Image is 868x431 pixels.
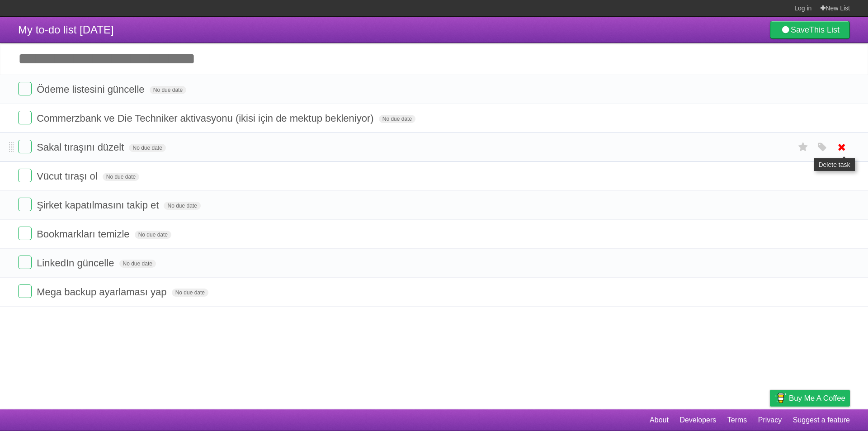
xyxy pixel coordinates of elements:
a: SaveThis List [770,21,850,39]
img: Buy me a coffee [774,390,787,406]
span: Ödeme listesini güncelle [37,84,146,95]
label: Star task [795,82,812,97]
span: No due date [135,231,171,239]
label: Star task [795,227,812,242]
b: This List [809,25,840,34]
span: Bookmarkları temizle [37,228,132,240]
a: Suggest a feature [793,412,850,429]
span: Sakal tıraşını düzelt [37,142,126,153]
a: About [650,412,669,429]
label: Done [18,169,32,182]
label: Star task [795,140,812,155]
span: No due date [150,86,186,94]
span: Buy me a coffee [789,390,845,406]
span: No due date [129,144,165,152]
label: Done [18,140,32,153]
span: LinkedIn güncelle [37,257,116,269]
span: No due date [119,260,156,268]
label: Done [18,256,32,269]
label: Done [18,198,32,211]
span: Şirket kapatılmasını takip et [37,199,161,211]
label: Done [18,82,32,95]
label: Done [18,227,32,240]
a: Buy me a coffee [770,390,850,407]
span: Vücut tıraşı ol [37,171,100,182]
span: Mega backup ayarlaması yap [37,286,169,298]
span: No due date [379,115,415,123]
label: Star task [795,169,812,184]
span: No due date [164,202,200,210]
span: No due date [103,173,139,181]
label: Done [18,111,32,124]
label: Star task [795,111,812,126]
span: Commerzbank ve Die Techniker aktivasyonu (ikisi için de mektup bekleniyor) [37,113,376,124]
span: My to-do list [DATE] [18,24,114,36]
a: Privacy [758,412,782,429]
span: No due date [172,289,208,297]
label: Star task [795,284,812,299]
a: Developers [679,412,716,429]
label: Star task [795,198,812,213]
label: Done [18,284,32,298]
label: Star task [795,256,812,270]
a: Terms [727,412,747,429]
